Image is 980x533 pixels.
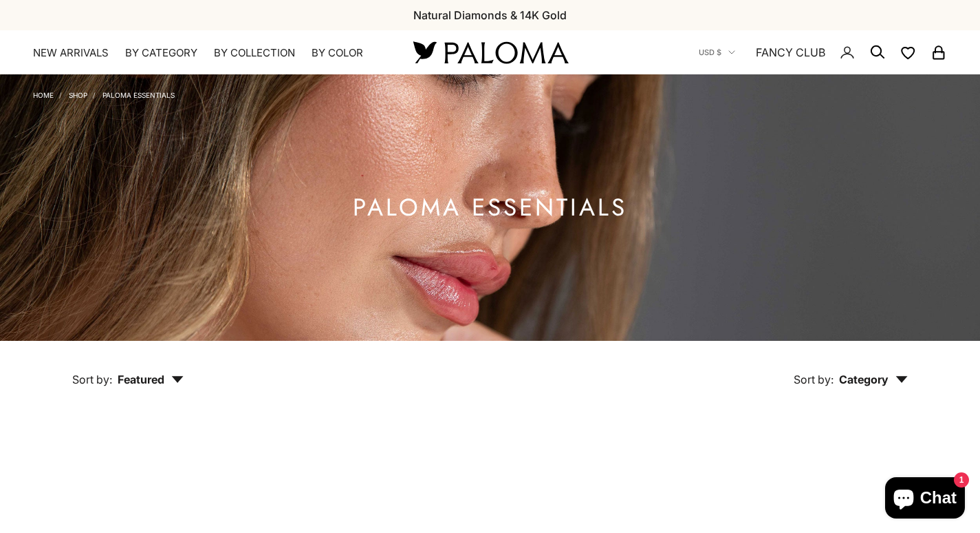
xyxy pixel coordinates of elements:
[699,30,947,74] nav: Secondary navigation
[794,373,834,386] span: Sort by:
[353,199,627,216] h1: PALOMA ESSENTIALS
[214,46,295,60] summary: By Collection
[413,6,567,24] p: Natural Diamonds & 14K Gold
[839,373,908,386] span: Category
[41,341,215,399] button: Sort by: Featured
[699,46,735,59] button: USD $
[33,46,380,60] nav: Primary navigation
[33,91,54,99] a: Home
[102,91,175,99] a: PALOMA ESSENTIALS
[312,46,363,60] summary: By Color
[125,46,197,60] summary: By Category
[33,46,109,60] a: NEW ARRIVALS
[33,88,175,99] nav: Breadcrumb
[69,91,87,99] a: Shop
[762,341,939,399] button: Sort by: Category
[699,46,721,59] span: USD $
[756,43,825,61] a: FANCY CLUB
[118,373,184,386] span: Featured
[72,373,112,386] span: Sort by:
[881,477,969,522] inbox-online-store-chat: Shopify online store chat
